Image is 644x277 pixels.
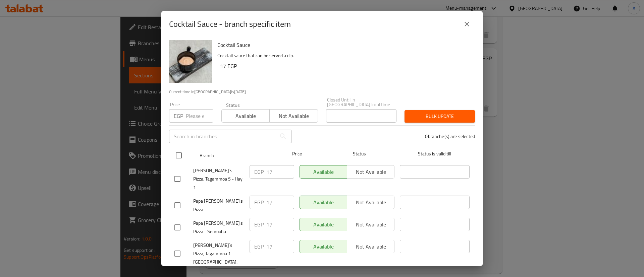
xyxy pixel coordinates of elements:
[200,151,269,160] span: Branch
[169,40,212,83] img: Cocktail Sauce
[254,198,264,206] p: EGP
[266,240,294,253] input: Please enter price
[169,130,276,143] input: Search in branches
[266,196,294,209] input: Please enter price
[269,109,318,123] button: Not available
[459,16,475,32] button: close
[254,243,264,251] p: EGP
[220,61,470,71] h6: 17 EGP
[217,52,470,60] p: Cocktail sauce that can be served a dip.
[193,219,244,236] span: Papa [PERSON_NAME]'s Pizza - Semouha
[275,150,319,158] span: Price
[193,197,244,214] span: Papa [PERSON_NAME]'s Pizza
[254,168,264,176] p: EGP
[325,150,394,158] span: Status
[217,40,470,50] h6: Cocktail Sauce
[221,109,270,123] button: Available
[193,241,244,266] span: [PERSON_NAME]`s Pizza, Tagammoa 1 - [GEOGRAPHIC_DATA],
[425,133,475,140] p: 0 branche(s) are selected
[405,110,475,123] button: Bulk update
[410,112,470,121] span: Bulk update
[169,89,475,95] p: Current time in [GEOGRAPHIC_DATA] is [DATE]
[224,111,267,121] span: Available
[272,111,315,121] span: Not available
[174,112,183,120] p: EGP
[254,220,264,228] p: EGP
[266,218,294,231] input: Please enter price
[193,166,244,192] span: [PERSON_NAME]`s Pizza, Tagammoa 5 - Hay 1
[186,109,213,123] input: Please enter price
[266,165,294,179] input: Please enter price
[400,150,470,158] span: Status is valid till
[169,19,291,29] h2: Cocktail Sauce - branch specific item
